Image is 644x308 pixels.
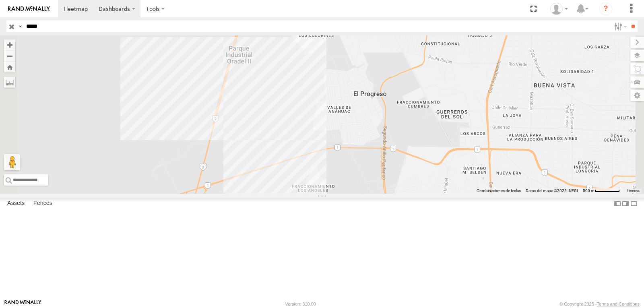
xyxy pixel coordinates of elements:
label: Search Filter Options [611,21,628,32]
label: Fences [29,198,56,209]
span: 500 m [583,188,594,193]
span: Datos del mapa ©2025 INEGI [526,188,578,193]
button: Arrastra al hombrecito al mapa para abrir Street View [4,154,20,170]
label: Map Settings [630,90,644,101]
label: Assets [3,198,29,209]
div: Miguel Cantu [547,3,571,15]
a: Terms and Conditions [597,302,640,306]
label: Dock Summary Table to the Left [613,198,621,209]
button: Zoom in [4,39,15,50]
label: Dock Summary Table to the Right [621,198,630,209]
div: Version: 310.00 [285,302,316,306]
button: Escala del mapa: 500 m por 59 píxeles [580,188,622,194]
a: Visit our Website [4,300,41,308]
label: Search Query [17,21,23,32]
button: Combinaciones de teclas [477,188,521,194]
label: Measure [4,76,15,88]
button: Zoom out [4,50,15,62]
button: Zoom Home [4,62,15,72]
label: Hide Summary Table [630,198,638,209]
div: © Copyright 2025 - [559,302,640,306]
a: Términos (se abre en una nueva pestaña) [627,189,640,192]
i: ? [599,2,612,15]
img: rand-logo.svg [8,6,50,12]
